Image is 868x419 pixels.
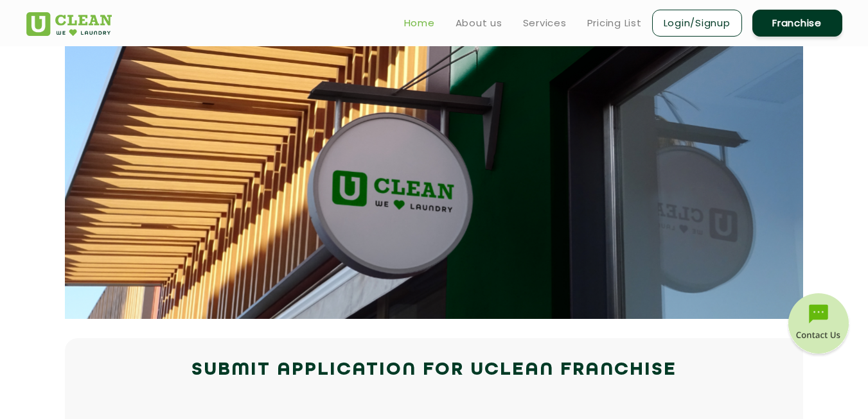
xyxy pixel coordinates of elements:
[456,15,502,31] a: About us
[404,15,435,31] a: Home
[652,10,742,37] a: Login/Signup
[587,15,642,31] a: Pricing List
[786,293,851,357] img: contact-btn
[752,10,842,37] a: Franchise
[26,355,842,386] h2: Submit Application for UCLEAN FRANCHISE
[523,15,567,31] a: Services
[26,12,112,36] img: UClean Laundry and Dry Cleaning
